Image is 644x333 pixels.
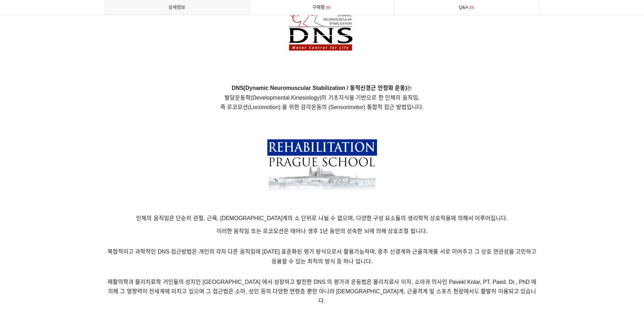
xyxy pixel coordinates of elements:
[108,249,536,264] span: 복합적이고 과학적인 DNS 접근방법은 개인의 각자 다른 움직임에 [DATE] 표준화된 평가 방식으로서 활용가능하며, 중추 신경계와 근골격계를 서로 이어주고 그 상호 연관성을 ...
[108,279,536,304] span: 재활의학과 물리치료학 거인들의 성지인 [GEOGRAPHIC_DATA] 에서 성장하고 발전한 DNS 의 평가과 운동법은 물리치료사 이자, 소아과 의사인 Pavekl Kolar,...
[225,95,419,101] span: 발달운동학(Developmental Kinesiology)의 기초지식을 기반으로 한 인체의 움직임,
[468,4,475,11] span: 0
[217,228,428,234] span: 이러한 움직임 또는 로코모션은 태어나 생후 1년 동안의 성숙한 뇌에 의해 상호조절 됩니다.
[232,85,413,91] span: 는
[267,139,377,197] img: bfc9cd300fa18.png
[232,85,407,91] strong: DNS(Dynamic Neuromuscular Stabilization / 동적신경근 안정화 운동)
[325,4,332,11] span: 0
[136,215,508,221] span: 인체의 움직임은 단순히 관절, 근육, [DEMOGRAPHIC_DATA]계의 소 단위로 나뉠 수 없으며, 다양한 구성 요소들의 생리학적 상호작용에 의해서 이루어집니다.
[220,104,424,110] span: 즉 로코모션(Locomotion) 을 위한 감각운동의 (Sensorimotor) 통합적 접근 방법입니다.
